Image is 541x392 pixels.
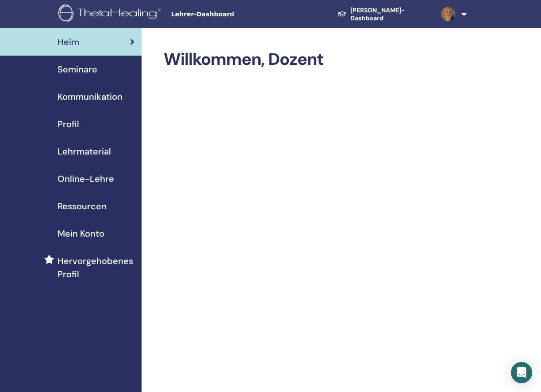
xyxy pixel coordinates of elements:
span: Ressourcen [58,200,107,213]
span: Seminare [58,63,97,76]
span: Mein Konto [58,227,104,240]
span: Profil [58,117,79,131]
a: [PERSON_NAME]-Dashboard [330,2,434,26]
span: Heim [58,35,79,49]
span: Kommunikation [58,90,123,103]
img: graduation-cap-white.svg [338,11,347,17]
span: Lehrer-Dashboard [171,10,304,19]
h2: Willkommen, Dozent [164,49,468,70]
img: logo.png [58,4,164,24]
span: Hervorgehobenes Profil [58,254,134,281]
span: Lehrmaterial [58,145,111,158]
img: default.jpg [441,7,455,21]
div: Open Intercom Messenger [511,362,532,383]
span: Online-Lehre [58,172,114,185]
